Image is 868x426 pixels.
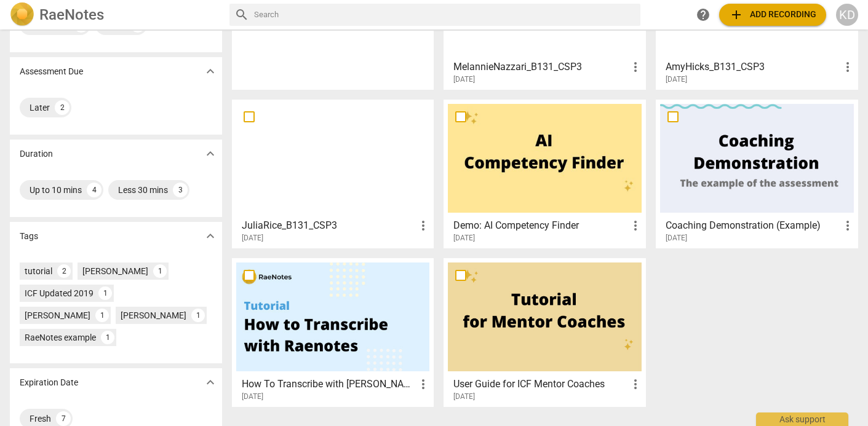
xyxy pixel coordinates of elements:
[39,6,104,23] h2: RaeNotes
[203,146,218,161] span: expand_more
[692,4,714,26] a: Help
[30,184,82,196] div: Up to 10 mins
[242,392,263,402] span: [DATE]
[453,60,628,74] h3: MelannieNazzari_B131_CSP3
[82,265,148,277] div: [PERSON_NAME]
[25,331,96,344] div: RaeNotes example
[203,375,218,390] span: expand_more
[20,148,53,160] p: Duration
[25,265,52,277] div: tutorial
[729,7,816,22] span: Add recording
[666,218,840,233] h3: Coaching Demonstration (Example)
[30,412,51,425] div: Fresh
[20,376,78,389] p: Expiration Date
[121,309,186,321] div: [PERSON_NAME]
[203,229,218,243] span: expand_more
[55,100,70,115] div: 2
[696,7,711,22] span: help
[448,262,642,401] a: User Guide for ICF Mentor Coaches[DATE]
[201,373,220,392] button: Show more
[201,144,220,163] button: Show more
[719,4,826,26] button: Upload
[453,392,475,402] span: [DATE]
[836,4,858,26] button: KD
[242,233,263,243] span: [DATE]
[453,218,628,233] h3: Demo: AI Competency Finder
[453,233,475,243] span: [DATE]
[453,74,475,85] span: [DATE]
[87,183,102,197] div: 4
[118,184,168,196] div: Less 30 mins
[628,60,643,74] span: more_vert
[416,377,431,392] span: more_vert
[153,264,167,278] div: 1
[416,218,431,233] span: more_vert
[729,7,744,22] span: add
[201,62,220,81] button: Show more
[236,104,430,243] a: JuliaRice_B131_CSP3[DATE]
[254,5,635,25] input: Search
[234,7,249,22] span: search
[203,64,218,79] span: expand_more
[242,218,416,233] h3: JuliaRice_B131_CSP3
[95,309,109,322] div: 1
[448,104,642,243] a: Demo: AI Competency Finder[DATE]
[666,60,840,74] h3: AmyHicks_B131_CSP3
[840,218,855,233] span: more_vert
[20,230,38,243] p: Tags
[25,309,90,321] div: [PERSON_NAME]
[30,101,50,114] div: Later
[756,412,848,426] div: Ask support
[20,65,83,78] p: Assessment Due
[10,2,34,27] img: Logo
[628,377,643,392] span: more_vert
[56,411,71,426] div: 7
[57,264,71,278] div: 2
[453,377,628,392] h3: User Guide for ICF Mentor Coaches
[666,74,687,85] span: [DATE]
[173,183,188,197] div: 3
[242,377,416,392] h3: How To Transcribe with RaeNotes
[191,309,205,322] div: 1
[25,287,94,299] div: ICF Updated 2019
[98,286,112,300] div: 1
[201,227,220,245] button: Show more
[101,331,114,344] div: 1
[840,60,855,74] span: more_vert
[666,233,687,243] span: [DATE]
[236,262,430,401] a: How To Transcribe with [PERSON_NAME][DATE]
[660,104,854,243] a: Coaching Demonstration (Example)[DATE]
[10,2,220,27] a: LogoRaeNotes
[628,218,643,233] span: more_vert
